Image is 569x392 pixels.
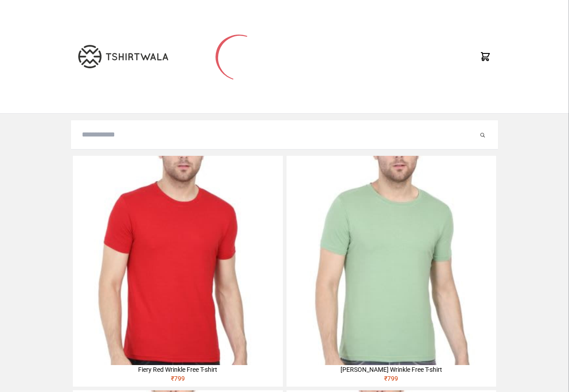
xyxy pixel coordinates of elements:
button: Submit your search query. [478,129,487,140]
a: [PERSON_NAME] Wrinkle Free T-shirt₹799 [287,156,496,387]
img: TW-LOGO-400-104.png [78,45,168,68]
img: 4M6A2211-320x320.jpg [287,156,496,365]
div: ₹ 799 [287,374,496,387]
div: Fiery Red Wrinkle Free T-shirt [73,365,282,374]
div: ₹ 799 [73,374,282,387]
div: [PERSON_NAME] Wrinkle Free T-shirt [287,365,496,374]
a: Fiery Red Wrinkle Free T-shirt₹799 [73,156,282,387]
img: 4M6A2225-320x320.jpg [73,156,282,365]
